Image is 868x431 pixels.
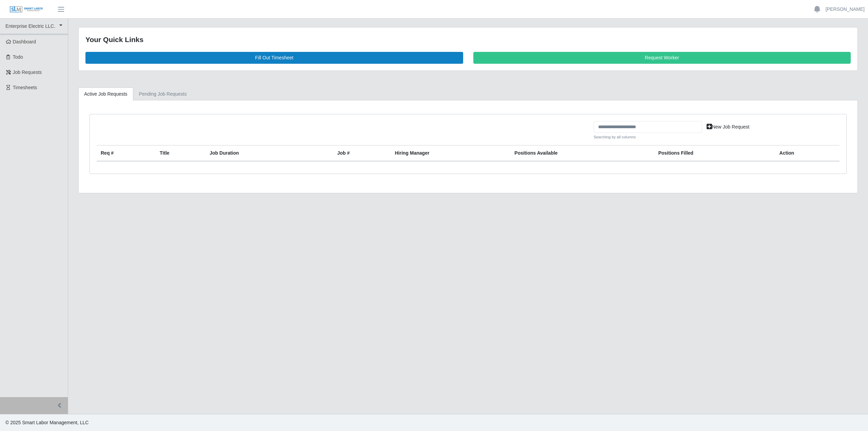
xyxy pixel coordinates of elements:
[654,145,775,161] th: Positions Filled
[156,145,205,161] th: Title
[205,145,310,161] th: Job Duration
[13,85,37,90] span: Timesheets
[594,134,702,140] small: Searching by all columns
[85,34,851,45] div: Your Quick Links
[13,39,36,44] span: Dashboard
[391,145,510,161] th: Hiring Manager
[775,145,840,161] th: Action
[702,121,754,133] a: New Job Request
[473,52,851,64] a: Request Worker
[9,6,43,13] img: SLM Logo
[85,52,463,64] a: Fill Out Timesheet
[333,145,391,161] th: Job #
[5,420,88,425] span: © 2025 Smart Labor Management, LLC
[13,70,42,75] span: Job Requests
[826,6,865,13] a: [PERSON_NAME]
[97,145,156,161] th: Req #
[133,87,193,101] a: Pending Job Requests
[510,145,654,161] th: Positions Available
[78,87,133,101] a: Active Job Requests
[13,54,23,60] span: Todo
